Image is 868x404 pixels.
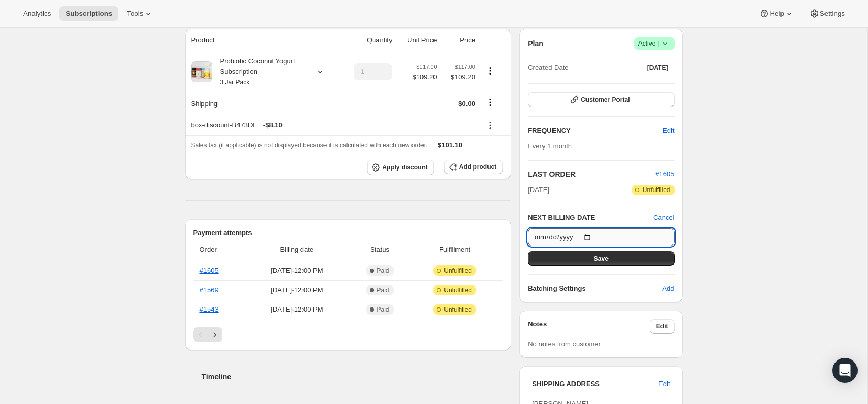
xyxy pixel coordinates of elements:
[191,120,475,131] div: box-discount-B473DF
[656,122,680,139] button: Edit
[656,280,680,297] button: Add
[185,29,340,52] th: Product
[377,267,389,275] span: Paid
[528,251,674,266] button: Save
[377,286,389,294] span: Paid
[769,9,784,18] span: Help
[340,29,396,52] th: Quantity
[444,305,472,314] span: Unfulfilled
[482,97,498,108] button: Shipping actions
[641,60,675,75] button: [DATE]
[458,100,475,108] span: $0.00
[220,79,250,86] small: 3 Jar Pack
[655,169,674,179] button: #1605
[353,244,407,255] span: Status
[653,212,674,223] button: Cancel
[455,63,475,70] small: $117.00
[367,160,434,175] button: Apply discount
[121,6,160,21] button: Tools
[528,283,662,294] h6: Batching Settings
[247,304,346,315] span: [DATE] · 12:00 PM
[23,9,51,18] span: Analytics
[528,62,568,73] span: Created Date
[185,92,340,115] th: Shipping
[440,29,478,52] th: Price
[482,65,498,77] button: Product actions
[532,379,658,389] h3: SHIPPING ADDRESS
[377,305,389,314] span: Paid
[650,319,675,334] button: Edit
[658,379,670,389] span: Edit
[753,6,800,21] button: Help
[655,170,674,178] a: #1605
[17,6,57,21] button: Analytics
[656,322,668,331] span: Edit
[528,92,674,107] button: Customer Portal
[528,340,601,348] span: No notes from customer
[594,254,609,263] span: Save
[528,185,549,195] span: [DATE]
[263,120,283,131] span: - $8.10
[416,63,437,70] small: $117.00
[193,327,503,342] nav: Pagination
[444,286,472,294] span: Unfulfilled
[193,228,503,238] h2: Payment attempts
[200,267,219,274] a: #1605
[66,9,112,18] span: Subscriptions
[395,29,440,52] th: Unit Price
[528,319,650,334] h3: Notes
[193,238,244,261] th: Order
[663,125,674,136] span: Edit
[528,169,655,179] h2: LAST ORDER
[528,212,653,223] h2: NEXT BILLING DATE
[413,244,496,255] span: Fulfillment
[662,283,674,294] span: Add
[200,286,219,294] a: #1569
[528,125,663,136] h2: FREQUENCY
[382,163,428,172] span: Apply discount
[658,39,659,48] span: |
[444,267,472,275] span: Unfulfilled
[581,95,630,104] span: Customer Portal
[412,72,437,82] span: $109.20
[247,285,346,295] span: [DATE] · 12:00 PM
[803,6,851,21] button: Settings
[647,63,668,72] span: [DATE]
[191,61,212,82] img: product img
[832,358,858,383] div: Open Intercom Messenger
[202,371,512,382] h2: Timeline
[127,9,143,18] span: Tools
[191,142,428,149] span: Sales tax (if applicable) is not displayed because it is calculated with each new order.
[247,265,346,276] span: [DATE] · 12:00 PM
[638,38,670,49] span: Active
[208,327,222,342] button: Next
[247,244,346,255] span: Billing date
[528,38,544,49] h2: Plan
[59,6,118,21] button: Subscriptions
[438,141,462,149] span: $101.10
[459,163,496,171] span: Add product
[652,376,676,392] button: Edit
[212,56,307,88] div: Probiotic Coconut Yogurt Subscription
[820,9,845,18] span: Settings
[444,160,503,174] button: Add product
[443,72,475,82] span: $109.20
[643,186,670,194] span: Unfulfilled
[200,305,219,313] a: #1543
[528,142,572,150] span: Every 1 month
